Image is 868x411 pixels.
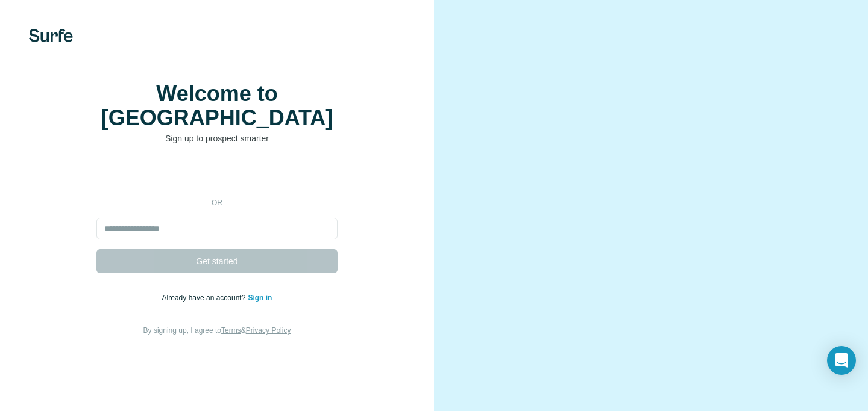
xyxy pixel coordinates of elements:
span: Already have an account? [162,294,248,302]
a: Sign in [248,294,272,302]
h1: Welcome to [GEOGRAPHIC_DATA] [96,82,338,130]
div: Open Intercom Messenger [827,346,856,375]
p: or [198,197,236,208]
span: By signing up, I agree to & [143,326,291,335]
p: Sign up to prospect smarter [96,132,338,144]
a: Privacy Policy [246,326,291,335]
a: Terms [221,326,241,335]
iframe: Sign in with Google Button [90,162,344,189]
img: Surfe's logo [29,29,73,42]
